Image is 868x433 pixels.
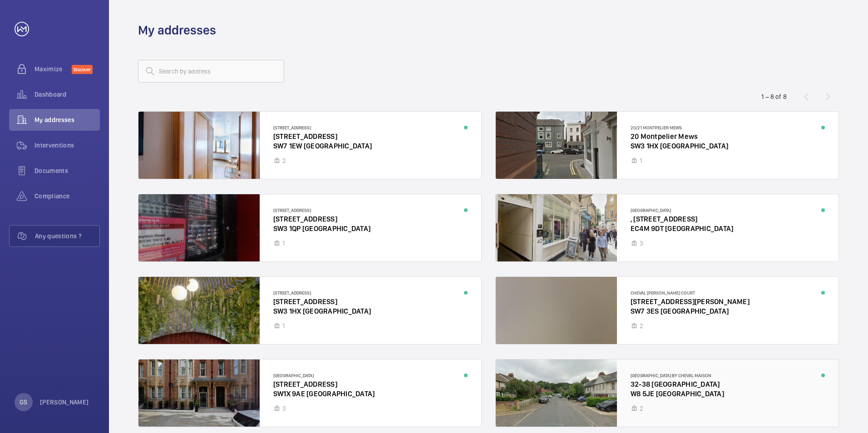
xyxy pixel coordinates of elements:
input: Search by address [138,60,284,83]
p: [PERSON_NAME] [40,398,89,407]
span: Maximize [35,64,72,74]
span: My addresses [35,115,100,124]
span: Any questions ? [35,231,99,241]
span: Discover [72,65,93,74]
h1: My addresses [138,22,216,39]
span: Documents [35,166,100,175]
span: Interventions [35,141,100,150]
p: GS [20,398,27,407]
span: Dashboard [35,90,100,99]
span: Compliance [35,192,100,201]
div: 1 – 8 of 8 [761,92,787,101]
